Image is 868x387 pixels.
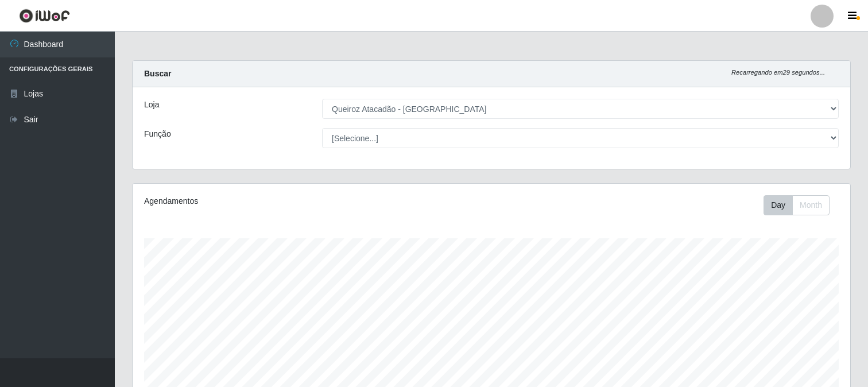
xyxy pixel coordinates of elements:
img: CoreUI Logo [19,9,70,23]
label: Função [144,128,171,140]
div: Toolbar with button groups [764,195,839,215]
label: Loja [144,99,159,111]
strong: Buscar [144,69,171,78]
div: First group [764,195,830,215]
button: Day [764,195,793,215]
div: Agendamentos [144,195,424,207]
button: Month [792,195,830,215]
i: Recarregando em 29 segundos... [731,69,825,76]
